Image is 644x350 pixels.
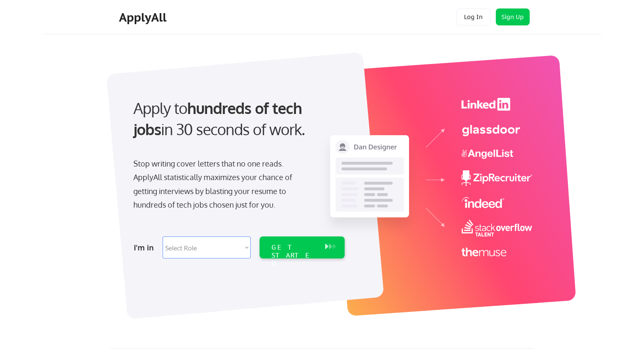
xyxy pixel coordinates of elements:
[456,8,490,25] button: Log In
[133,97,341,140] div: Apply to in 30 seconds of work.
[133,98,306,139] strong: hundreds of tech jobs
[271,243,317,268] div: GET STARTED
[119,10,169,25] div: ApplyAll
[134,241,158,254] div: I'm in
[133,157,307,212] div: Stop writing cover letters that no one reads. ApplyAll statistically maximizes your chance of get...
[496,8,530,25] button: Sign Up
